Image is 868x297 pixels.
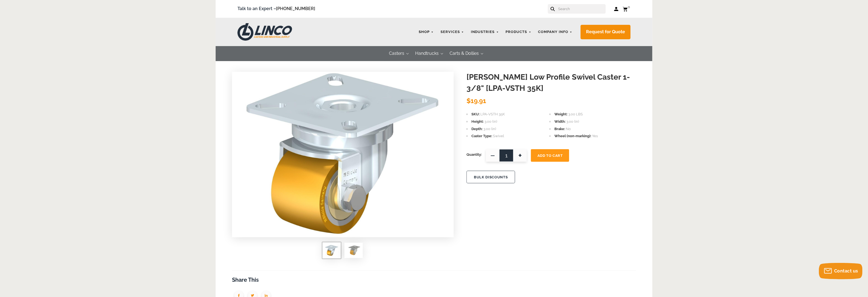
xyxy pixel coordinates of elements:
[537,154,563,158] span: Add To Cart
[503,27,534,37] a: Products
[554,112,567,116] span: Weight
[466,171,515,183] button: BULK DISCOUNTS
[245,72,440,235] img: Blickle Low Profile Swivel Caster 1-3/8" [LPA-VSTH 35K]
[237,5,315,13] span: Talk to an Expert –
[493,134,504,138] span: Swivel
[566,119,579,124] span: 3.00 (in)
[834,268,858,274] span: Contact us
[232,276,636,284] h3: Share This
[486,149,500,162] span: —
[628,5,630,9] span: 0
[471,134,492,138] span: Caster Type
[471,119,484,124] span: Height
[416,27,436,37] a: Shop
[484,119,497,124] span: 3.00 (in)
[513,149,527,162] span: +
[554,127,565,131] span: Brake
[566,127,571,131] span: No
[444,46,484,61] button: Carts & Dollies
[623,5,631,12] a: 0
[568,112,583,116] span: 3.00 LBS
[535,27,575,37] a: Company Info
[554,134,591,138] span: Wheel (non-marking)
[466,149,482,160] span: Quantity
[471,112,480,116] span: SKU
[325,245,338,256] img: Blickle Low Profile Swivel Caster 1-3/8" [LPA-VSTH 35K]
[531,149,569,162] button: Add To Cart
[384,46,410,61] button: Casters
[410,46,444,61] button: Handtrucks
[237,23,292,41] img: LINCO CASTERS & INDUSTRIAL SUPPLY
[614,6,619,12] a: Log in
[480,112,505,116] span: LPA-VSTH 35K
[558,4,606,14] input: Search
[592,134,598,138] span: Yes
[471,127,483,131] span: Depth
[466,97,486,105] span: $19.91
[468,27,502,37] a: Industries
[581,25,631,39] a: Request for Quote
[483,127,496,131] span: 3.00 (in)
[466,72,636,94] h1: [PERSON_NAME] Low Profile Swivel Caster 1-3/8" [LPA-VSTH 35K]
[819,263,863,279] button: Contact us
[347,245,361,256] img: Blickle Low Profile Swivel Caster 1-3/8" [LPA-VSTH 35K]
[276,6,315,11] a: [PHONE_NUMBER]
[554,119,566,124] span: Width
[438,27,467,37] a: Services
